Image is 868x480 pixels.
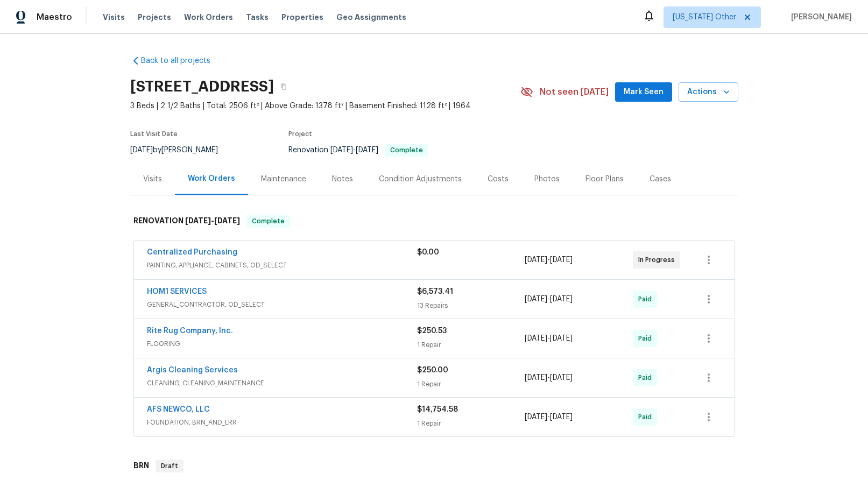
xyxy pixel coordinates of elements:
[330,146,353,154] span: [DATE]
[687,86,730,99] span: Actions
[417,366,448,374] span: $250.00
[638,255,679,265] span: In Progress
[147,378,417,389] span: CLEANING, CLEANING_MAINTENANCE
[525,294,573,305] span: -
[356,146,378,154] span: [DATE]
[638,372,656,383] span: Paid
[525,413,547,421] span: [DATE]
[550,295,573,303] span: [DATE]
[130,101,520,111] span: 3 Beds | 2 1/2 Baths | Total: 2506 ft² | Above Grade: 1378 ft² | Basement Finished: 1128 ft² | 1964
[330,146,378,154] span: -
[130,204,738,238] div: RENOVATION [DATE]-[DATE]Complete
[184,12,233,23] span: Work Orders
[130,55,234,66] a: Back to all projects
[147,417,417,428] span: FOUNDATION, BRN_AND_LRR
[288,146,428,154] span: Renovation
[417,249,439,256] span: $0.00
[488,174,509,185] div: Costs
[525,333,573,344] span: -
[379,174,462,185] div: Condition Adjustments
[248,216,289,227] span: Complete
[525,374,547,382] span: [DATE]
[550,256,573,264] span: [DATE]
[261,174,306,185] div: Maintenance
[417,327,447,335] span: $250.53
[130,144,231,157] div: by [PERSON_NAME]
[550,335,573,342] span: [DATE]
[288,131,312,137] span: Project
[332,174,353,185] div: Notes
[246,13,269,21] span: Tasks
[185,217,211,224] span: [DATE]
[638,412,656,422] span: Paid
[147,338,417,349] span: FLOORING
[550,374,573,382] span: [DATE]
[386,147,427,153] span: Complete
[143,174,162,185] div: Visits
[147,260,417,271] span: PAINTING, APPLIANCE, CABINETS, OD_SELECT
[417,300,525,311] div: 13 Repairs
[130,131,178,137] span: Last Visit Date
[281,12,323,23] span: Properties
[133,460,149,472] h6: BRN
[185,217,240,224] span: -
[417,418,525,429] div: 1 Repair
[336,12,406,23] span: Geo Assignments
[147,288,207,295] a: HOM1 SERVICES
[638,333,656,344] span: Paid
[540,87,609,97] span: Not seen [DATE]
[787,12,852,23] span: [PERSON_NAME]
[638,294,656,305] span: Paid
[157,461,182,471] span: Draft
[525,412,573,422] span: -
[673,12,736,23] span: [US_STATE] Other
[650,174,671,185] div: Cases
[417,288,453,295] span: $6,573.41
[147,406,210,413] a: AFS NEWCO, LLC
[147,299,417,310] span: GENERAL_CONTRACTOR, OD_SELECT
[525,256,547,264] span: [DATE]
[147,249,237,256] a: Centralized Purchasing
[214,217,240,224] span: [DATE]
[147,327,233,335] a: Rite Rug Company, Inc.
[525,295,547,303] span: [DATE]
[37,12,72,23] span: Maestro
[525,335,547,342] span: [DATE]
[147,366,238,374] a: Argis Cleaning Services
[534,174,560,185] div: Photos
[417,340,525,350] div: 1 Repair
[130,81,274,92] h2: [STREET_ADDRESS]
[525,255,573,265] span: -
[679,82,738,102] button: Actions
[417,406,458,413] span: $14,754.58
[103,12,125,23] span: Visits
[188,173,235,184] div: Work Orders
[274,77,293,96] button: Copy Address
[133,215,240,228] h6: RENOVATION
[585,174,624,185] div: Floor Plans
[525,372,573,383] span: -
[550,413,573,421] span: [DATE]
[130,146,153,154] span: [DATE]
[417,379,525,390] div: 1 Repair
[138,12,171,23] span: Projects
[615,82,672,102] button: Mark Seen
[624,86,664,99] span: Mark Seen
